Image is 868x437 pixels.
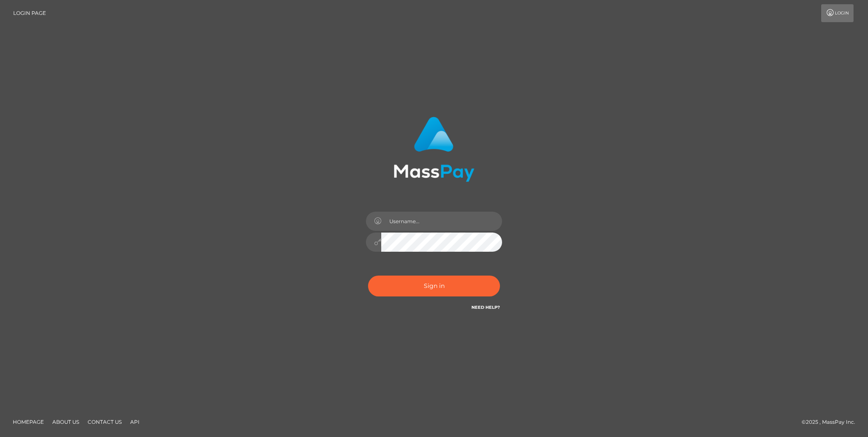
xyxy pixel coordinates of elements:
div: © 2025 , MassPay Inc. [802,417,862,427]
a: About Us [49,415,83,428]
img: MassPay Login [394,117,474,182]
a: Need Help? [471,305,500,310]
a: Contact Us [84,415,125,428]
a: Login Page [13,4,46,22]
a: Homepage [9,415,47,428]
button: Sign in [368,276,500,296]
a: API [127,415,143,428]
a: Login [821,4,854,22]
input: Username... [381,212,502,231]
